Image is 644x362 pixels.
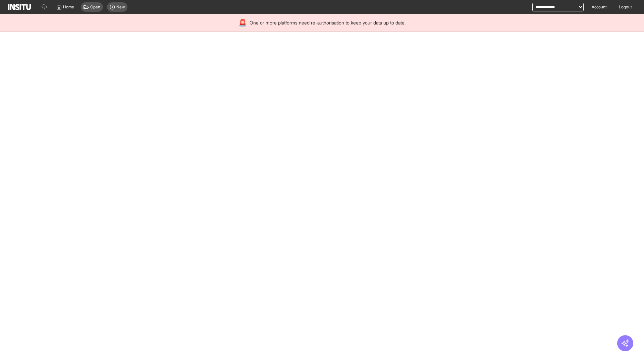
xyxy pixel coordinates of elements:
[238,18,247,27] div: 🚨
[250,19,406,26] span: One or more platforms need re-authorisation to keep your data up to date.
[8,4,31,10] img: Logo
[90,4,100,10] span: Open
[116,4,125,10] span: New
[63,4,74,10] span: Home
